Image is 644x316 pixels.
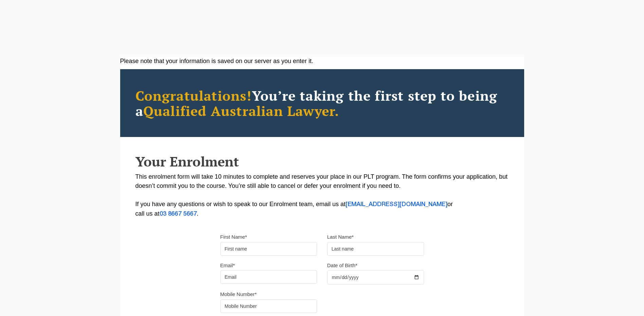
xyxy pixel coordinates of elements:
span: Qualified Australian Lawyer. [143,102,339,120]
a: 03 8667 5667 [160,211,197,217]
label: Email* [220,262,235,269]
p: This enrolment form will take 10 minutes to complete and reserves your place in our PLT program. ... [135,172,509,219]
h2: Your Enrolment [135,154,509,169]
input: Mobile Number [220,299,317,313]
span: Congratulations! [135,86,252,104]
div: Please note that your information is saved on our server as you enter it. [120,57,524,66]
input: Last name [327,242,424,256]
input: Email [220,270,317,284]
input: First name [220,242,317,256]
a: [EMAIL_ADDRESS][DOMAIN_NAME] [346,202,447,207]
label: Mobile Number* [220,291,257,298]
label: Last Name* [327,234,354,240]
h2: You’re taking the first step to being a [135,88,509,118]
label: First Name* [220,234,247,240]
label: Date of Birth* [327,262,357,269]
